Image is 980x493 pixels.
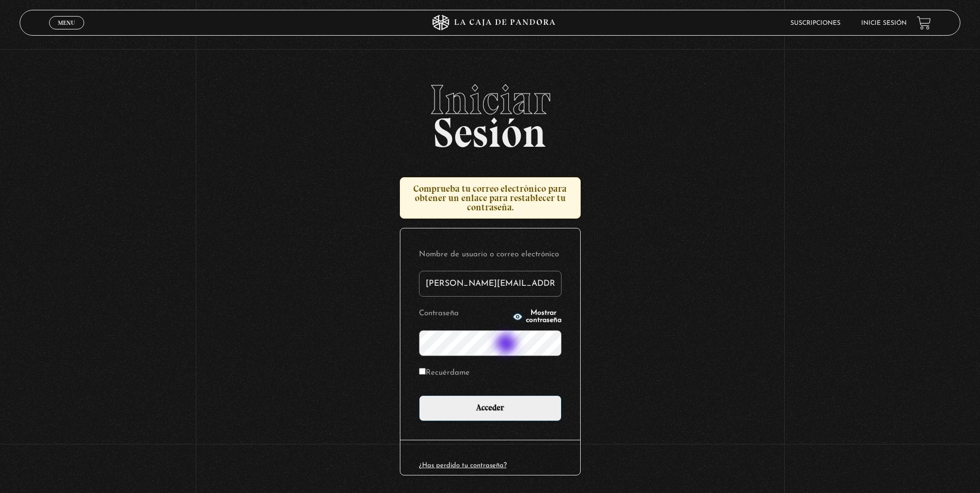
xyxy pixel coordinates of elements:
[20,79,960,120] span: Iniciar
[419,306,509,322] label: Contraseña
[512,310,562,324] button: Mostrar contraseña
[790,20,841,26] a: Suscripciones
[400,177,581,219] div: Comprueba tu correo electrónico para obtener un enlace para restablecer tu contraseña.
[58,20,75,26] span: Menu
[419,368,426,375] input: Recuérdame
[419,247,562,263] label: Nombre de usuario o correo electrónico
[861,20,907,26] a: Inicie sesión
[526,310,562,324] span: Mostrar contraseña
[419,395,562,421] input: Acceder
[419,365,470,381] label: Recuérdame
[20,79,960,145] h2: Sesión
[917,16,931,30] a: View your shopping cart
[55,28,79,36] span: Cerrar
[419,462,507,469] a: ¿Has perdido tu contraseña?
